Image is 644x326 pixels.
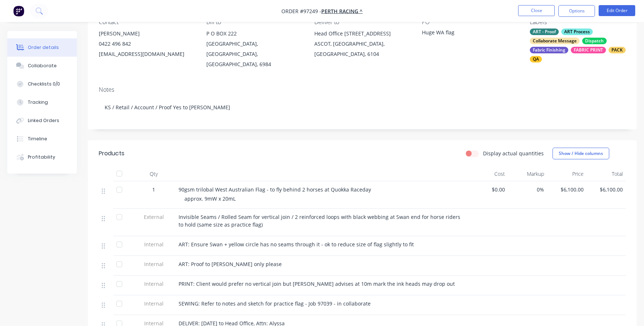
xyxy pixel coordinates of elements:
[508,167,547,181] div: Markup
[314,39,410,59] div: ASCOT, [GEOGRAPHIC_DATA], [GEOGRAPHIC_DATA], 6104
[13,5,24,16] img: Factory
[511,186,544,193] span: 0%
[99,149,124,158] div: Products
[28,154,55,160] div: Profitability
[99,86,626,93] div: Notes
[422,29,513,39] div: Huge WA flag
[530,38,580,44] div: Collaborate Message
[184,195,236,202] span: approx. 9mW x 20mL
[135,280,173,288] span: Internal
[179,186,371,193] span: 90gsm trilobal West Australian Flag - to fly behind 2 horses at Quokka Raceday
[530,29,559,35] div: ART - Proof
[28,136,47,142] div: Timeline
[206,29,302,39] div: P O BOX 222
[7,57,77,75] button: Collaborate
[571,47,606,53] div: FABRIC PRINT
[314,29,410,59] div: Head Office [STREET_ADDRESS]ASCOT, [GEOGRAPHIC_DATA], [GEOGRAPHIC_DATA], 6104
[99,29,195,39] div: [PERSON_NAME]
[206,29,302,69] div: P O BOX 222[GEOGRAPHIC_DATA], [GEOGRAPHIC_DATA], [GEOGRAPHIC_DATA], 6984
[179,213,462,228] span: Invisible Seams / Rolled Seam for vertical join / 2 reinforced loops with black webbing at Swan e...
[179,280,455,287] span: PRINT: Client would prefer no vertical join but [PERSON_NAME] advises at 10m mark the ink heads m...
[99,49,195,59] div: [EMAIL_ADDRESS][DOMAIN_NAME]
[468,167,508,181] div: Cost
[28,117,59,124] div: Linked Orders
[206,39,302,69] div: [GEOGRAPHIC_DATA], [GEOGRAPHIC_DATA], [GEOGRAPHIC_DATA], 6984
[7,75,77,93] button: Checklists 0/0
[530,19,626,26] div: Labels
[609,47,626,53] div: PACK
[561,29,593,35] div: ART Process
[7,93,77,111] button: Tracking
[530,47,568,53] div: Fabric Finishing
[582,38,607,44] div: Dispatch
[179,241,414,248] span: ART: Ensure Swan + yellow circle has no seams through it - ok to reduce size of flag slightly to fit
[7,111,77,130] button: Linked Orders
[179,261,282,268] span: ART: Proof to [PERSON_NAME] only please
[99,96,626,118] div: KS / Retail / Account / Proof Yes to [PERSON_NAME]
[28,99,48,106] div: Tracking
[179,300,371,307] span: SEWING: Refer to notes and sketch for practice flag - Job 97039 - in collaborate
[587,167,626,181] div: Total
[483,149,544,157] label: Display actual quantities
[518,5,555,16] button: Close
[599,5,635,16] button: Edit Order
[28,62,57,69] div: Collaborate
[553,148,609,159] button: Show / Hide columns
[530,56,542,62] div: QA
[314,19,410,26] div: Deliver to
[550,186,584,193] span: $6,100.00
[7,148,77,166] button: Profitability
[206,19,302,26] div: Bill to
[135,213,173,221] span: External
[7,130,77,148] button: Timeline
[422,19,518,26] div: PO
[99,19,195,26] div: Contact
[314,29,410,39] div: Head Office [STREET_ADDRESS]
[281,8,321,15] span: Order #97249 -
[558,5,595,17] button: Options
[132,167,176,181] div: Qty
[135,300,173,307] span: Internal
[547,167,587,181] div: Price
[589,186,623,193] span: $6,100.00
[99,39,195,49] div: 0422 496 842
[152,186,155,193] span: 1
[135,240,173,248] span: Internal
[28,81,60,87] div: Checklists 0/0
[321,8,363,15] a: Perth Racing ^
[471,186,505,193] span: $0.00
[99,29,195,59] div: [PERSON_NAME]0422 496 842[EMAIL_ADDRESS][DOMAIN_NAME]
[135,260,173,268] span: Internal
[7,38,77,57] button: Order details
[28,44,59,51] div: Order details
